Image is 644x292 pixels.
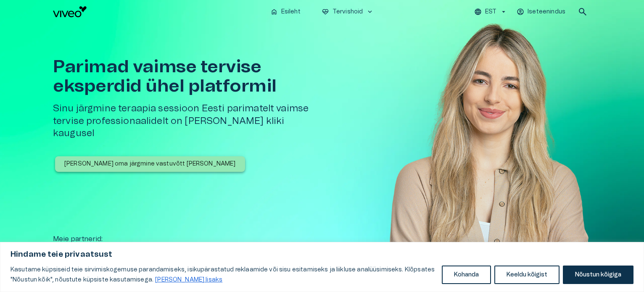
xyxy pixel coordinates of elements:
button: Iseteenindus [515,6,567,18]
h1: Parimad vaimse tervise eksperdid ühel platformil [53,57,325,96]
p: EST [485,8,496,16]
button: [PERSON_NAME] oma järgmine vastuvõtt [PERSON_NAME] [55,156,245,172]
a: Loe lisaks [155,276,223,283]
button: EST [473,6,509,18]
button: homeEsileht [267,6,305,18]
p: Tervishoid [333,8,363,16]
span: home [270,8,278,16]
span: search [578,7,588,17]
h5: Sinu järgmine teraapia sessioon Eesti parimatelt vaimse tervise professionaalidelt on [PERSON_NAM... [53,103,325,139]
p: Hindame teie privaatsust [11,250,633,260]
p: [PERSON_NAME] oma järgmine vastuvõtt [PERSON_NAME] [64,160,236,168]
img: Viveo logo [53,6,87,17]
button: Nõustun kõigiga [563,266,633,284]
button: Kohanda [442,266,491,284]
p: Meie partnerid : [53,234,591,244]
p: Esileht [281,8,301,16]
p: Iseteenindus [528,8,565,16]
button: ecg_heartTervishoidkeyboard_arrow_down [318,6,377,18]
button: open search modal [574,3,591,20]
p: Kasutame küpsiseid teie sirvimiskogemuse parandamiseks, isikupärastatud reklaamide või sisu esita... [11,265,435,285]
span: ecg_heart [322,8,329,16]
span: keyboard_arrow_down [366,8,374,16]
a: Navigate to homepage [53,6,264,17]
button: Keeldu kõigist [494,266,560,284]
